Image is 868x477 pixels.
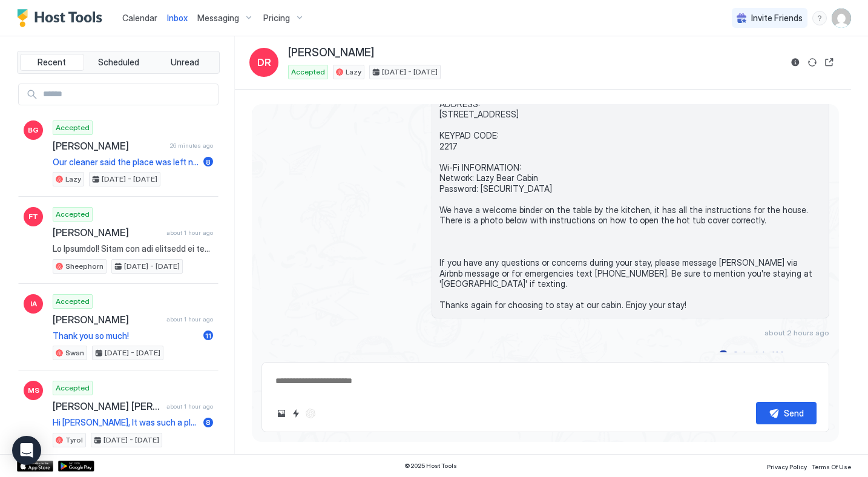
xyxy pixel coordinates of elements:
[382,67,438,77] span: [DATE] - [DATE]
[122,12,157,24] a: Calendar
[439,35,821,311] span: Hi [PERSON_NAME], Your check-in time is fast approaching! Here are the check-in instructions: CHE...
[197,13,239,24] span: Messaging
[751,13,803,24] span: Invite Friends
[17,9,108,27] a: Host Tools Logo
[784,407,804,419] div: Send
[822,55,837,70] button: Open reservation
[205,331,211,340] span: 11
[98,57,139,68] span: Scheduled
[12,436,41,465] div: Open Intercom Messenger
[263,13,290,24] span: Pricing
[53,157,199,168] span: Our cleaner said the place was left nice and there was no damage, but she needed to switch out th...
[17,461,53,472] a: App Store
[832,8,851,28] div: User profile
[166,403,213,410] span: about 1 hour ago
[53,314,162,326] span: [PERSON_NAME]
[206,418,211,427] span: 8
[53,226,162,238] span: [PERSON_NAME]
[65,261,104,272] span: Sheephorn
[756,402,817,424] button: Send
[166,229,213,237] span: about 1 hour ago
[346,67,361,77] span: Lazy
[20,54,84,71] button: Recent
[812,11,827,25] div: menu
[17,51,220,74] div: tab-group
[53,400,162,412] span: [PERSON_NAME] [PERSON_NAME]
[206,157,211,166] span: 8
[812,459,851,472] a: Terms Of Use
[733,349,815,361] div: Scheduled Messages
[167,13,188,23] span: Inbox
[764,328,829,337] span: about 2 hours ago
[717,347,829,363] button: Scheduled Messages
[166,315,213,323] span: about 1 hour ago
[288,46,374,60] span: [PERSON_NAME]
[167,12,188,24] a: Inbox
[122,13,157,23] span: Calendar
[56,209,90,220] span: Accepted
[104,435,159,446] span: [DATE] - [DATE]
[788,55,803,70] button: Reservation information
[65,347,84,358] span: Swan
[30,298,37,309] span: IA
[58,461,94,472] a: Google Play Store
[53,140,165,152] span: [PERSON_NAME]
[805,55,820,70] button: Sync reservation
[56,296,90,307] span: Accepted
[767,459,807,472] a: Privacy Policy
[38,57,66,68] span: Recent
[56,383,90,393] span: Accepted
[65,435,83,446] span: Tyrol
[257,55,271,70] span: DR
[65,174,81,185] span: Lazy
[87,54,151,71] button: Scheduled
[28,385,39,396] span: MS
[812,463,851,470] span: Terms Of Use
[153,54,217,71] button: Unread
[404,462,457,470] span: © 2025 Host Tools
[170,142,213,150] span: 26 minutes ago
[124,261,180,272] span: [DATE] - [DATE]
[171,57,199,68] span: Unread
[38,84,218,105] input: Input Field
[28,125,39,136] span: BG
[56,122,90,133] span: Accepted
[53,331,199,341] span: Thank you so much!
[53,243,213,254] span: Lo Ipsumdol! Sitam con adi elitsedd ei temp in Utla'e Doloremag Aliquae! Admi’v quisnostru exe ul...
[274,406,289,421] button: Upload image
[767,463,807,470] span: Privacy Policy
[289,406,303,421] button: Quick reply
[291,67,325,77] span: Accepted
[105,347,160,358] span: [DATE] - [DATE]
[102,174,157,185] span: [DATE] - [DATE]
[28,211,38,222] span: FT
[53,417,199,428] span: Hi [PERSON_NAME], It was such a pleasure hosting you! I’ll be leaving you a wonderful review and ...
